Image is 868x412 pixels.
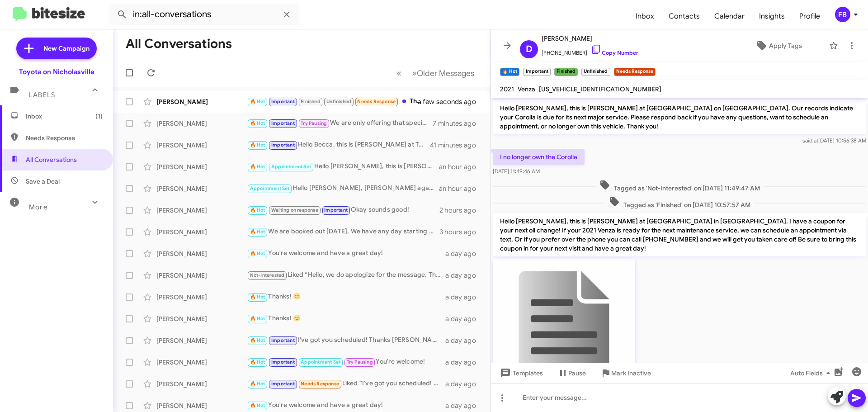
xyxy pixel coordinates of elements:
div: a day ago [445,401,483,410]
span: 🔥 Hot [250,359,265,365]
span: Labels [29,91,55,99]
div: Hello Becca, this is [PERSON_NAME] at Toyota on [GEOGRAPHIC_DATA]. It's been a while since we hav... [247,140,430,150]
small: 🔥 Hot [500,68,519,76]
span: 🔥 Hot [250,381,265,387]
span: All Conversations [26,155,77,164]
span: 🔥 Hot [250,142,265,148]
span: Important [271,142,295,148]
div: Hello [PERSON_NAME], this is [PERSON_NAME] at [GEOGRAPHIC_DATA] on [GEOGRAPHIC_DATA]. It's been a... [247,161,439,172]
div: [PERSON_NAME] [156,184,247,193]
span: D [526,42,533,57]
span: 🔥 Hot [250,251,265,256]
span: Venza [518,85,535,93]
div: Thanks! 😊 [247,292,445,302]
a: Contacts [661,3,707,29]
span: Important [271,99,295,104]
div: [PERSON_NAME] [156,271,247,280]
div: a day ago [445,336,483,345]
span: Try Pausing [347,359,373,365]
div: I've got you scheduled! Thanks [PERSON_NAME], have a great day! [247,335,445,346]
span: 🔥 Hot [250,229,265,235]
span: Profile [792,3,827,29]
p: I no longer own the Corolla [493,149,585,165]
a: Insights [752,3,792,29]
div: [PERSON_NAME] [156,358,247,367]
div: a few seconds ago [429,97,483,106]
span: [DATE] 11:49:46 AM [493,168,540,175]
span: Appointment Set [250,185,290,191]
span: Apply Tags [769,38,802,54]
div: 41 minutes ago [430,141,483,150]
small: Unfinished [581,68,610,76]
div: You're welcome and have a great day! [247,400,445,411]
span: Needs Response [26,133,103,142]
nav: Page navigation example [392,64,480,82]
div: [PERSON_NAME] [156,119,247,128]
div: an hour ago [439,162,483,171]
small: Finished [554,68,578,76]
div: an hour ago [439,184,483,193]
div: [PERSON_NAME] [156,314,247,323]
div: a day ago [445,271,483,280]
div: Okay sounds good! [247,205,439,215]
button: Mark Inactive [593,365,658,381]
button: Next [406,64,480,82]
p: Hello [PERSON_NAME], this is [PERSON_NAME] at [GEOGRAPHIC_DATA] on [GEOGRAPHIC_DATA]. Our records... [493,100,866,134]
div: 3 hours ago [439,227,483,237]
div: Hello [PERSON_NAME], [PERSON_NAME] again from Toyota on [GEOGRAPHIC_DATA]. There is still time th... [247,183,439,194]
div: Liked “Hello, we do apologize for the message. Thanks for letting us know, we will update our rec... [247,270,445,280]
div: [PERSON_NAME] [156,162,247,171]
span: Needs Response [301,381,339,387]
span: Inbox [628,3,661,29]
span: Finished [301,99,321,104]
a: Calendar [707,3,752,29]
span: 🔥 Hot [250,337,265,343]
div: [PERSON_NAME] [156,336,247,345]
span: Important [271,359,295,365]
span: [DATE] 10:56:38 AM [802,137,866,144]
div: [PERSON_NAME] [156,141,247,150]
span: 🔥 Hot [250,207,265,213]
div: Thank you. [247,96,429,107]
span: More [29,203,47,211]
span: Important [324,207,348,213]
span: Appointment Set [271,164,311,170]
div: a day ago [445,358,483,367]
button: FB [827,7,858,22]
span: « [396,67,401,79]
small: Important [523,68,550,76]
span: Important [271,381,295,387]
span: Save a Deal [26,177,60,186]
div: [PERSON_NAME] [156,97,247,106]
button: Apply Tags [732,38,825,54]
span: 🔥 Hot [250,403,265,408]
span: [PHONE_NUMBER] [542,44,638,57]
span: Needs Response [357,99,396,104]
a: Copy Number [591,49,638,56]
span: Pause [568,365,586,381]
button: Templates [491,365,550,381]
small: Needs Response [614,68,656,76]
span: Waiting on response [271,207,318,213]
button: Previous [391,64,407,82]
div: You're welcome and have a great day! [247,248,445,259]
span: Auto Fields [790,365,834,381]
span: Mark Inactive [611,365,651,381]
button: Auto Fields [783,365,841,381]
span: (1) [95,112,103,121]
span: 🔥 Hot [250,294,265,300]
span: 2021 [500,85,514,93]
div: 7 minutes ago [433,119,483,128]
span: Tagged as 'Finished' on [DATE] 10:57:57 AM [605,196,754,209]
h1: All Conversations [126,37,232,51]
span: 🔥 Hot [250,99,265,104]
span: Important [271,120,295,126]
div: [PERSON_NAME] [156,293,247,302]
div: a day ago [445,249,483,258]
input: Search [109,4,299,25]
div: a day ago [445,314,483,323]
span: Unfinished [326,99,351,104]
div: [PERSON_NAME] [156,206,247,215]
